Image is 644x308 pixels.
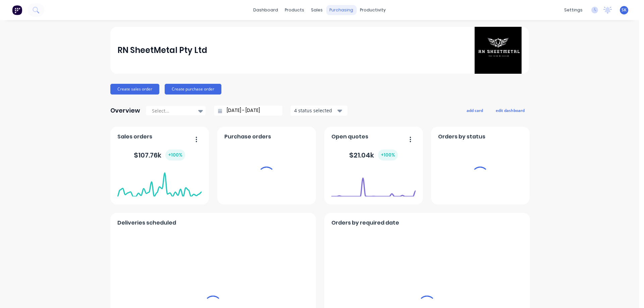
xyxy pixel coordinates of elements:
div: 4 status selected [294,107,336,114]
div: purchasing [326,5,357,15]
span: Orders by required date [331,219,399,227]
img: RN SheetMetal Pty Ltd [475,27,522,74]
div: + 100 % [378,149,398,161]
a: dashboard [250,5,281,15]
button: edit dashboard [491,106,529,115]
div: $ 107.76k [134,149,185,161]
div: + 100 % [165,149,185,161]
button: 4 status selected [290,106,347,116]
div: $ 21.04k [349,149,398,161]
div: settings [561,5,586,15]
div: Overview [110,104,140,117]
button: add card [462,106,487,115]
div: productivity [357,5,389,15]
span: SK [622,7,627,13]
img: Factory [12,5,22,15]
span: Open quotes [331,133,368,141]
button: Create sales order [110,84,159,95]
span: Purchase orders [224,133,271,141]
button: Create purchase order [165,84,221,95]
div: sales [308,5,326,15]
span: Sales orders [117,133,152,141]
span: Orders by status [438,133,485,141]
div: RN SheetMetal Pty Ltd [117,44,207,57]
div: products [281,5,308,15]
